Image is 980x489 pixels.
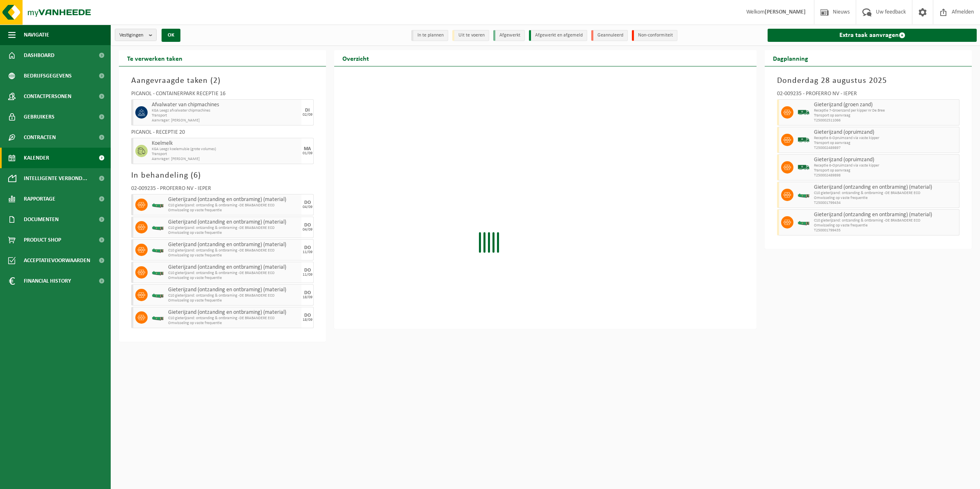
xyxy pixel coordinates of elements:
[814,223,957,228] span: Omwisseling op vaste frequentie
[24,250,90,271] span: Acceptatievoorwaarden
[304,313,311,318] div: DO
[168,242,299,248] span: Gieterijzand (ontzanding en ontbraming) (material)
[493,30,525,41] li: Afgewerkt
[152,270,164,276] img: HK-XC-10-GN-00
[814,136,957,141] span: Receptie 6-Opruimzand via vaste kipper
[152,113,299,118] span: Transport
[798,219,810,226] img: HK-XC-10-GN-00
[814,146,957,151] span: T250002489897
[814,108,957,113] span: Receptie 7-Groenzand per kipper nr De Bree
[152,102,299,108] span: Afvalwater van chipmachines
[529,30,587,41] li: Afgewerkt en afgemeld
[152,224,164,231] img: HK-XC-10-GN-00
[24,127,56,148] span: Contracten
[814,118,957,123] span: T250002511066
[814,168,957,173] span: Transport op aanvraag
[168,226,299,231] span: C10 gieterijzand: ontzanding & ontbraming -DE BRABANDERE ECO
[152,157,299,162] span: Aanvrager: [PERSON_NAME]
[168,271,299,276] span: C10 gieterijzand: ontzanding & ontbraming -DE BRABANDERE ECO
[24,209,59,230] span: Documenten
[152,147,299,152] span: KGA Leegz koelemulsie (grote volumes)
[168,287,299,293] span: Gieterijzand (ontzanding en ontbraming) (material)
[168,264,299,271] span: Gieterijzand (ontzanding en ontbraming) (material)
[765,9,806,15] strong: [PERSON_NAME]
[131,186,314,194] div: 02-009235 - PROFERRO NV - IEPER
[303,318,312,322] div: 18/09
[24,66,72,86] span: Bedrijfsgegevens
[304,146,311,151] div: MA
[814,212,957,218] span: Gieterijzand (ontzanding en ontbraming) (material)
[152,202,164,208] img: HK-XC-10-GN-00
[814,196,957,201] span: Omwisseling op vaste frequentie
[152,118,299,123] span: Aanvrager: [PERSON_NAME]
[24,45,55,66] span: Dashboard
[24,148,49,168] span: Kalender
[304,268,311,273] div: DO
[152,152,299,157] span: Transport
[591,30,628,41] li: Geannuleerd
[131,75,314,87] h3: Aangevraagde taken ( )
[119,29,146,41] span: Vestigingen
[814,228,957,233] span: T250001799435
[304,200,311,205] div: DO
[303,113,312,117] div: 02/09
[168,248,299,253] span: C10 gieterijzand: ontzanding & ontbraming -DE BRABANDERE ECO
[131,169,314,182] h3: In behandeling ( )
[334,50,377,66] h2: Overzicht
[814,157,957,163] span: Gieterijzand (opruimzand)
[24,230,61,250] span: Product Shop
[168,276,299,281] span: Omwisseling op vaste frequentie
[168,321,299,326] span: Omwisseling op vaste frequentie
[814,218,957,223] span: C10 gieterijzand: ontzanding & ontbraming -DE BRABANDERE ECO
[814,184,957,191] span: Gieterijzand (ontzanding en ontbraming) (material)
[168,197,299,203] span: Gieterijzand (ontzanding en ontbraming) (material)
[304,245,311,250] div: DO
[303,295,312,299] div: 18/09
[303,205,312,209] div: 04/09
[777,75,959,87] h3: Donderdag 28 augustus 2025
[152,247,164,253] img: HK-XC-10-GN-00
[119,50,191,66] h2: Te verwerken taken
[168,231,299,235] span: Omwisseling op vaste frequentie
[24,168,87,189] span: Intelligente verbond...
[194,171,198,180] span: 6
[304,223,311,228] div: DO
[814,141,957,146] span: Transport op aanvraag
[168,253,299,258] span: Omwisseling op vaste frequentie
[303,250,312,254] div: 11/09
[798,106,810,119] img: BL-SO-LV
[152,108,299,113] span: KGA Leegz afvalwater chipmachines
[765,50,816,66] h2: Dagplanning
[814,163,957,168] span: Receptie 6-Opruimzand via vaste kipper
[304,290,311,295] div: DO
[152,140,299,147] span: Koelmelk
[305,108,310,113] div: DI
[115,29,157,41] button: Vestigingen
[24,189,55,209] span: Rapportage
[632,30,677,41] li: Non-conformiteit
[168,293,299,298] span: C10 gieterijzand: ontzanding & ontbraming -DE BRABANDERE ECO
[24,107,55,127] span: Gebruikers
[814,191,957,196] span: C10 gieterijzand: ontzanding & ontbraming -DE BRABANDERE ECO
[798,161,810,174] img: BL-SO-LV
[168,298,299,303] span: Omwisseling op vaste frequentie
[303,273,312,277] div: 11/09
[168,219,299,226] span: Gieterijzand (ontzanding en ontbraming) (material)
[303,228,312,232] div: 04/09
[814,201,957,206] span: T250001799434
[131,91,314,99] div: PICANOL - CONTAINERPARK RECEPTIE 16
[814,129,957,136] span: Gieterijzand (opruimzand)
[162,29,180,42] button: OK
[814,173,957,178] span: T250002489898
[24,271,71,291] span: Financial History
[452,30,489,41] li: Uit te voeren
[798,134,810,146] img: BL-SO-LV
[303,151,312,155] div: 01/09
[168,316,299,321] span: C10 gieterijzand: ontzanding & ontbraming -DE BRABANDERE ECO
[814,113,957,118] span: Transport op aanvraag
[168,208,299,213] span: Omwisseling op vaste frequentie
[777,91,959,99] div: 02-009235 - PROFERRO NV - IEPER
[168,203,299,208] span: C10 gieterijzand: ontzanding & ontbraming -DE BRABANDERE ECO
[168,309,299,316] span: Gieterijzand (ontzanding en ontbraming) (material)
[24,86,71,107] span: Contactpersonen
